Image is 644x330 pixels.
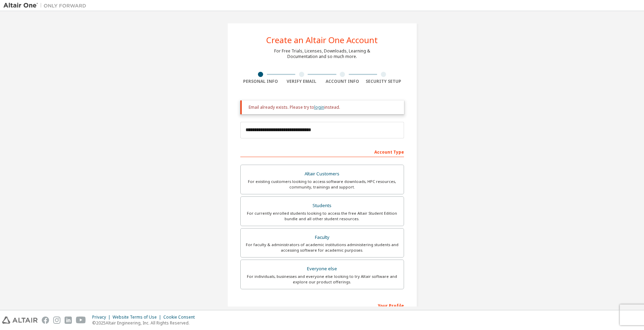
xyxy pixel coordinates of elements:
[113,314,163,320] div: Website Terms of Use
[322,79,363,84] div: Account Info
[245,274,400,285] div: For individuals, businesses and everyone else looking to try Altair software and explore our prod...
[42,317,49,324] img: facebook.svg
[76,317,86,324] img: youtube.svg
[3,2,90,9] img: Altair One
[92,314,113,320] div: Privacy
[245,211,400,222] div: For currently enrolled students looking to access the free Altair Student Edition bundle and all ...
[2,317,38,324] img: altair_logo.svg
[53,317,60,324] img: instagram.svg
[245,264,400,274] div: Everyone else
[240,79,281,84] div: Personal Info
[314,104,324,110] a: login
[249,105,398,110] div: Email already exists. Please try to instead.
[363,79,404,84] div: Security Setup
[281,79,322,84] div: Verify Email
[245,169,400,179] div: Altair Customers
[65,317,72,324] img: linkedin.svg
[245,242,400,253] div: For faculty & administrators of academic institutions administering students and accessing softwa...
[245,179,400,190] div: For existing customers looking to access software downloads, HPC resources, community, trainings ...
[245,233,400,242] div: Faculty
[163,314,199,320] div: Cookie Consent
[245,201,400,211] div: Students
[92,320,199,326] p: © 2025 Altair Engineering, Inc. All Rights Reserved.
[240,146,404,157] div: Account Type
[274,48,370,59] div: For Free Trials, Licenses, Downloads, Learning & Documentation and so much more.
[266,36,378,44] div: Create an Altair One Account
[240,300,404,311] div: Your Profile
